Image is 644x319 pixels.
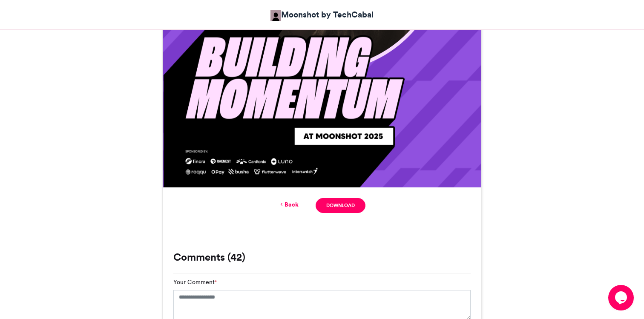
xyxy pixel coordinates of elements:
[608,285,635,310] iframe: chat widget
[279,200,299,209] a: Back
[316,198,365,213] a: Download
[173,278,217,287] label: Your Comment
[270,9,374,21] a: Moonshot by TechCabal
[270,10,281,21] img: Moonshot by TechCabal
[173,252,471,262] h3: Comments (42)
